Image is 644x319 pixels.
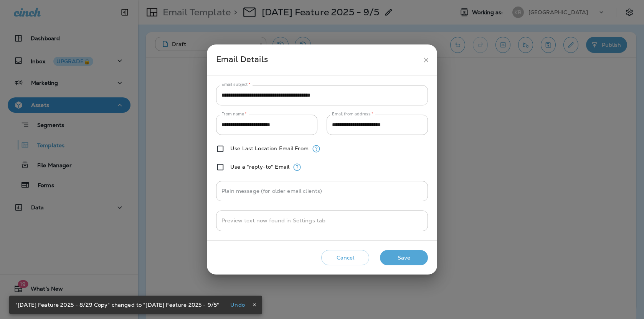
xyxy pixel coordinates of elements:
button: Cancel [321,250,369,266]
label: Email from address [332,111,373,117]
label: From name [221,111,247,117]
label: Email subject [221,82,251,87]
button: Save [380,250,428,266]
label: Use Last Location Email From [230,145,309,151]
button: close [419,53,433,67]
label: Use a "reply-to" Email [230,164,289,170]
div: Email Details [216,53,419,67]
div: "[DATE] Feature 2025 - 8/29 Copy" changed to "[DATE] Feature 2025 - 9/5" [15,298,219,312]
p: Undo [230,302,245,308]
